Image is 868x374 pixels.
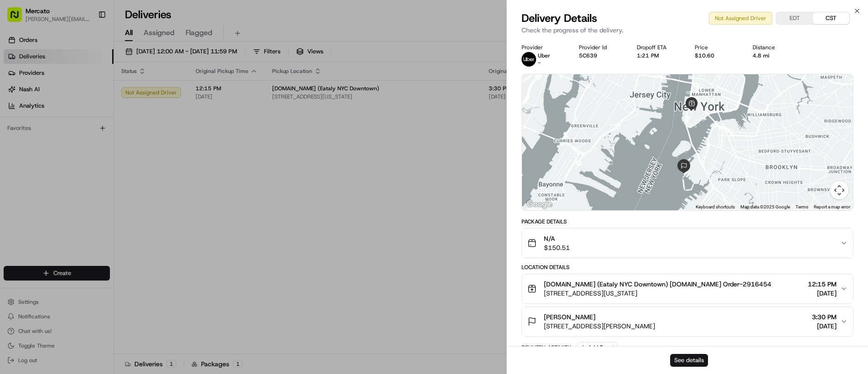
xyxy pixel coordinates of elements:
[812,322,837,331] span: [DATE]
[524,198,554,210] a: Open this area in Google Maps (opens a new window)
[522,11,597,26] span: Delivery Details
[522,218,853,225] div: Package Details
[830,181,848,199] button: Map camera controls
[579,44,622,51] div: Provider Id
[776,12,813,24] button: EDT
[31,96,115,104] div: We're available if you need us!
[155,90,166,101] button: Start new chat
[86,132,146,141] span: API Documentation
[9,36,166,51] p: Welcome 👋
[796,204,808,209] a: Terms (opens in new tab)
[522,274,853,303] button: [DOMAIN_NAME] (Eataly NYC Downtown) [DOMAIN_NAME] Order-2916454[STREET_ADDRESS][US_STATE]12:15 PM...
[31,87,150,96] div: Start new chat
[522,264,853,271] div: Location Details
[637,44,680,51] div: Dropoff ETA
[9,87,26,104] img: 1736555255976-a54dd68f-1ca7-489b-9aae-adbdc363a1c4
[808,289,837,298] span: [DATE]
[522,229,853,258] button: N/A$150.51
[522,52,536,67] img: uber-new-logo.jpeg
[64,154,110,161] a: Powered byPylon
[579,52,597,59] button: 5C639
[753,52,796,59] div: 4.8 mi
[813,12,849,24] button: CST
[753,44,796,51] div: Distance
[9,133,16,140] div: 📗
[524,198,554,210] img: Google
[696,204,735,210] button: Keyboard shortcuts
[5,129,73,145] a: 📗Knowledge Base
[522,44,565,51] div: Provider
[522,344,571,351] div: Delivery Activity
[522,307,853,336] button: [PERSON_NAME][STREET_ADDRESS][PERSON_NAME]3:30 PM[DATE]
[18,132,70,141] span: Knowledge Base
[538,52,550,59] span: Uber
[544,312,595,322] span: [PERSON_NAME]
[695,52,738,59] div: $10.60
[544,234,570,243] span: N/A
[9,9,27,27] img: Nash
[544,280,771,289] span: [DOMAIN_NAME] (Eataly NYC Downtown) [DOMAIN_NAME] Order-2916454
[814,204,850,209] a: Report a map error
[73,129,150,145] a: 💻API Documentation
[77,133,84,140] div: 💻
[812,312,837,322] span: 3:30 PM
[637,52,680,59] div: 1:21 PM
[91,155,110,161] span: Pylon
[544,289,771,298] span: [STREET_ADDRESS][US_STATE]
[522,26,853,35] p: Check the progress of the delivery.
[538,59,541,67] span: -
[695,44,738,51] div: Price
[577,342,617,353] button: Add Event
[740,204,790,209] span: Map data ©2025 Google
[670,354,708,367] button: See details
[544,322,655,331] span: [STREET_ADDRESS][PERSON_NAME]
[808,280,837,289] span: 12:15 PM
[544,243,570,252] span: $150.51
[24,59,150,68] input: Clear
